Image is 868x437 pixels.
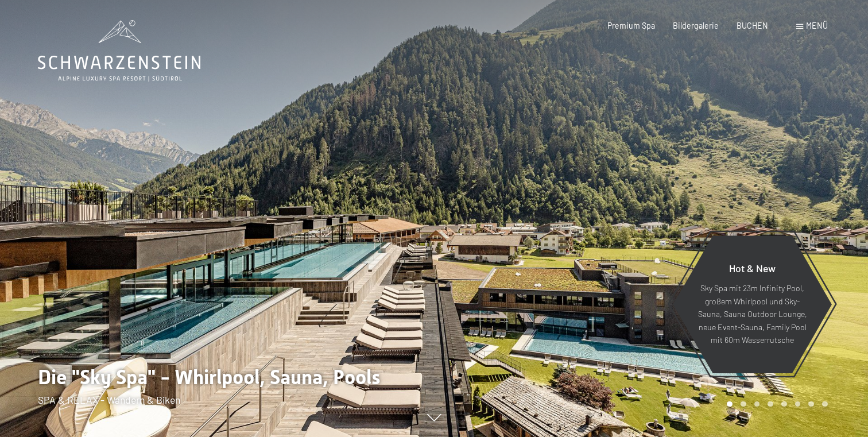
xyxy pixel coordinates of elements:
[737,21,768,30] a: BUCHEN
[808,401,814,407] div: Carousel Page 7
[607,21,655,30] a: Premium Spa
[754,401,760,407] div: Carousel Page 3
[806,21,828,30] span: Menü
[729,262,776,274] span: Hot & New
[723,401,827,407] div: Carousel Pagination
[795,401,801,407] div: Carousel Page 6
[822,401,828,407] div: Carousel Page 8
[697,282,807,347] p: Sky Spa mit 23m Infinity Pool, großem Whirlpool und Sky-Sauna, Sauna Outdoor Lounge, neue Event-S...
[768,401,773,407] div: Carousel Page 4
[672,235,832,374] a: Hot & New Sky Spa mit 23m Infinity Pool, großem Whirlpool und Sky-Sauna, Sauna Outdoor Lounge, ne...
[741,401,746,407] div: Carousel Page 2
[727,401,733,407] div: Carousel Page 1 (Current Slide)
[673,21,719,30] a: Bildergalerie
[781,401,787,407] div: Carousel Page 5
